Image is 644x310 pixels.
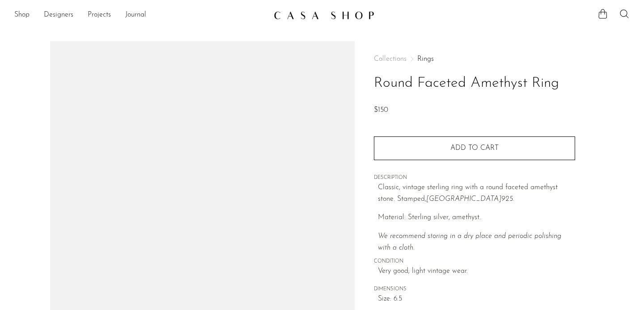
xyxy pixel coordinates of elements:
[374,55,575,63] nav: Breadcrumbs
[374,285,575,293] span: DIMENSIONS
[374,174,575,182] span: DESCRIPTION
[374,258,575,266] span: CONDITION
[374,72,575,95] h1: Round Faceted Amethyst Ring
[426,195,501,203] em: [GEOGRAPHIC_DATA]
[378,182,575,205] p: Classic, vintage sterling ring with a round faceted amethyst stone. Stamped,
[88,9,111,21] a: Projects
[501,195,514,203] em: 925.
[378,266,575,277] span: Very good; light vintage wear.
[378,233,561,251] i: We recommend storing in a dry place and periodic polishing with a cloth.
[14,8,267,23] nav: Desktop navigation
[374,106,388,114] span: $150
[14,9,30,21] a: Shop
[378,212,575,224] p: Material: Sterling silver, amethyst.
[14,8,267,23] ul: NEW HEADER MENU
[44,9,73,21] a: Designers
[125,9,146,21] a: Journal
[417,55,434,63] a: Rings
[450,144,499,152] span: Add to cart
[374,55,407,63] span: Collections
[378,293,575,305] span: Size: 6.5
[374,136,575,160] button: Add to cart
